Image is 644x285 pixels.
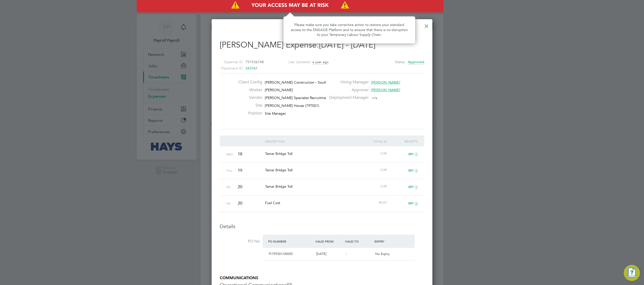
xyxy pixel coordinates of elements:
span: No Expiry [375,252,390,256]
span: 2.60 [380,151,387,155]
label: PO No [220,239,260,244]
span: Tamar Bridge Toll [265,168,292,172]
span: Fri [226,201,230,205]
span: Fri [226,185,230,189]
button: Engage Resource Center [624,265,640,281]
span: 20 [238,184,242,189]
span: 20 [238,201,242,206]
span: 40.01 [379,200,387,205]
span: [PERSON_NAME] Construction - South [265,80,327,85]
h2: [PERSON_NAME] Expense: [220,40,424,50]
label: Placement ID [213,65,243,72]
h3: Details [220,223,424,230]
span: Fuel Cost [265,201,280,205]
label: Last Updated [281,59,310,65]
div: Expiry [373,237,403,246]
div: PO Number [267,237,314,246]
span: [PERSON_NAME] Specialist Recruitment Limited [265,96,342,100]
label: Approver [326,87,369,93]
label: Status [395,59,405,65]
label: Deployment Manager [326,95,369,100]
i: 1 [414,169,418,173]
span: 243161 [246,66,258,70]
div: Access At Risk [284,16,415,43]
span: 18 [238,151,242,157]
span: Approved [408,60,424,64]
span: - [346,252,347,256]
span: [PERSON_NAME] House (79T001) [265,103,319,108]
div: Description [264,135,357,147]
span: 2.60 [380,168,387,172]
span: Thu [226,169,232,173]
i: 1 [414,153,418,156]
span: TS1536748 [246,60,264,64]
label: Vendor [234,95,262,100]
label: Position [234,111,262,116]
label: Site [234,103,262,108]
p: Please make sure you take corrective action to restore your standard access to the ENGAGE Platfor... [290,22,409,37]
span: [PERSON_NAME] [371,88,400,92]
span: Site Manager [265,111,286,116]
span: n/a [372,96,377,100]
span: [DATE] [316,252,326,256]
label: Client Config [234,80,262,85]
span: a year ago [312,60,329,64]
div: Valid To [344,237,373,246]
span: Wed [226,152,233,156]
span: [DATE] - [DATE] [319,40,375,50]
span: [PERSON_NAME] [265,88,293,92]
div: Total (£) [357,135,388,147]
span: [PERSON_NAME] [371,80,400,85]
h5: COMMUNICATIONS [220,275,424,281]
i: 1 [414,185,418,189]
span: P/79T001/00005 [269,252,293,256]
span: 2.60 [380,184,387,188]
label: Worker [234,87,262,93]
span: Tamar Bridge Toll [265,184,292,189]
span: Tamar Bridge Toll [265,151,292,156]
label: Expense ID [213,59,243,65]
div: Valid From [314,237,344,246]
span: 19 [238,168,242,173]
i: 2 [414,202,418,205]
label: Hiring Manager [326,80,369,85]
div: Receipts [388,135,419,147]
